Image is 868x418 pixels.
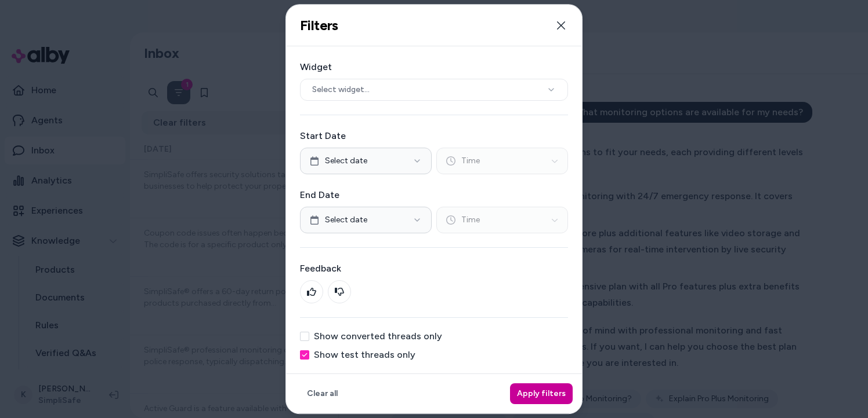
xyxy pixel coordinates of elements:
button: Apply filters [510,383,573,404]
span: Select date [325,214,367,226]
span: Select date [325,155,367,167]
label: End Date [300,188,568,202]
label: Feedback [300,262,568,276]
label: Show test threads only [314,350,415,360]
button: Clear all [300,383,345,404]
h2: Filters [300,17,338,34]
label: Widget [300,60,568,74]
button: Select date [300,207,432,233]
button: Select date [300,148,432,174]
label: Show converted threads only [314,332,442,341]
label: Start Date [300,129,568,143]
